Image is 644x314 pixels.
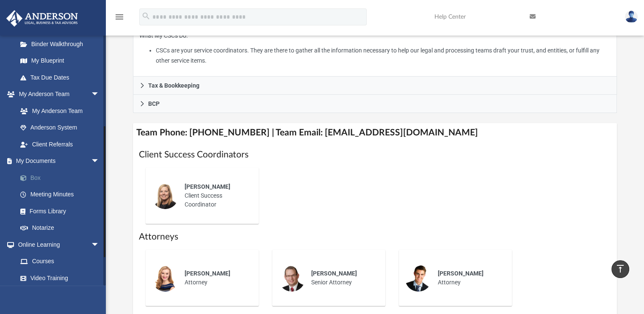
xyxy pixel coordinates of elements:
[4,10,80,27] img: Anderson Advisors Platinum Portal
[114,12,124,22] i: menu
[12,102,104,119] a: My Anderson Team
[152,182,179,209] img: thumbnail
[6,236,108,253] a: Online Learningarrow_drop_down
[6,153,112,170] a: My Documentsarrow_drop_down
[114,16,124,22] a: menu
[133,77,617,95] a: Tax & Bookkeeping
[12,169,112,186] a: Box
[12,253,108,270] a: Courses
[148,83,199,88] span: Tax & Bookkeeping
[133,25,617,77] div: Client Success Coordinators
[139,231,611,243] h1: Attorneys
[625,11,638,23] img: User Pic
[12,136,108,153] a: Client Referrals
[12,186,112,203] a: Meeting Minutes
[91,86,108,103] span: arrow_drop_down
[12,220,112,237] a: Notarize
[139,30,611,66] p: What My CSCs Do:
[12,36,112,52] a: Binder Walkthrough
[91,236,108,253] span: arrow_drop_down
[133,95,617,113] a: BCP
[185,270,230,277] span: [PERSON_NAME]
[91,153,108,170] span: arrow_drop_down
[12,119,108,136] a: Anderson System
[6,86,108,103] a: My Anderson Teamarrow_drop_down
[305,263,379,293] div: Senior Attorney
[156,45,611,66] li: CSCs are your service coordinators. They are there to gather all the information necessary to hel...
[139,149,611,161] h1: Client Success Coordinators
[615,264,625,274] i: vertical_align_top
[141,11,151,21] i: search
[179,176,253,215] div: Client Success Coordinator
[12,69,112,86] a: Tax Due Dates
[611,260,629,278] a: vertical_align_top
[152,264,179,292] img: thumbnail
[438,270,484,277] span: [PERSON_NAME]
[179,263,253,293] div: Attorney
[278,264,305,292] img: thumbnail
[405,264,432,292] img: thumbnail
[432,263,506,293] div: Attorney
[185,183,230,190] span: [PERSON_NAME]
[12,270,104,286] a: Video Training
[148,101,160,107] span: BCP
[311,270,357,277] span: [PERSON_NAME]
[12,203,108,220] a: Forms Library
[133,123,617,142] h4: Team Phone: [PHONE_NUMBER] | Team Email: [EMAIL_ADDRESS][DOMAIN_NAME]
[12,52,108,69] a: My Blueprint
